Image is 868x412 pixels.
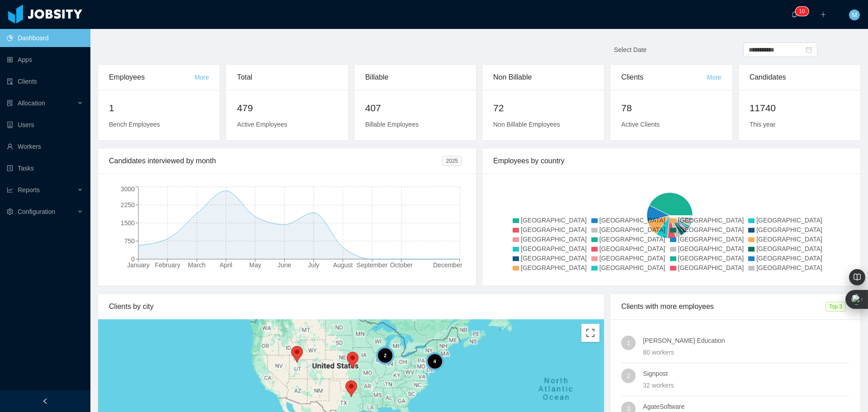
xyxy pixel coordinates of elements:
i: icon: line-chart [7,187,13,193]
span: [GEOGRAPHIC_DATA] [756,217,822,224]
button: Toggle fullscreen view [581,324,599,342]
div: 80 workers [643,347,849,357]
span: [GEOGRAPHIC_DATA] [756,264,822,271]
a: icon: profileTasks [7,159,83,177]
span: [GEOGRAPHIC_DATA] [599,245,665,252]
tspan: August [333,261,353,269]
i: icon: calendar [806,47,812,53]
div: Clients [621,65,707,90]
tspan: July [308,261,319,269]
tspan: 3000 [121,185,135,193]
p: 0 [802,7,805,16]
h4: [PERSON_NAME] Education [643,336,849,346]
span: [GEOGRAPHIC_DATA] [599,236,665,243]
h2: 11740 [750,101,849,115]
i: icon: bell [791,11,797,18]
div: Total [237,65,337,90]
span: [GEOGRAPHIC_DATA] [521,226,587,233]
tspan: 2250 [121,201,135,208]
tspan: May [249,261,261,269]
tspan: January [127,261,150,269]
a: icon: appstoreApps [7,51,83,69]
tspan: December [433,261,462,269]
a: More [707,74,722,81]
span: [GEOGRAPHIC_DATA] [521,255,587,262]
span: [GEOGRAPHIC_DATA] [599,255,665,262]
sup: 10 [795,7,808,16]
tspan: June [278,261,292,269]
span: Allocation [18,99,45,107]
span: [GEOGRAPHIC_DATA] [599,264,665,271]
div: 4 [425,352,443,370]
span: [GEOGRAPHIC_DATA] [756,226,822,233]
h2: 78 [621,101,721,115]
span: This year [750,121,776,128]
div: Non Billable [493,65,593,90]
h4: Signpost [643,369,849,379]
i: icon: setting [7,208,13,215]
span: [GEOGRAPHIC_DATA] [521,236,587,243]
tspan: October [390,261,413,269]
a: icon: userWorkers [7,137,83,156]
a: icon: auditClients [7,72,83,90]
div: 32 workers [643,380,849,390]
span: Select Date [614,46,646,53]
span: [GEOGRAPHIC_DATA] [678,217,744,224]
span: [GEOGRAPHIC_DATA] [678,236,744,243]
a: icon: pie-chartDashboard [7,29,83,47]
span: [GEOGRAPHIC_DATA] [521,264,587,271]
span: [GEOGRAPHIC_DATA] [521,217,587,224]
span: Bench Employees [109,121,160,128]
div: Candidates [750,65,849,90]
tspan: 1500 [121,219,135,227]
h2: 72 [493,101,593,115]
i: icon: solution [7,100,13,106]
h2: 479 [237,101,337,115]
span: 2 [627,369,630,383]
span: [GEOGRAPHIC_DATA] [678,245,744,252]
span: 1 [627,336,630,350]
div: Employees by country [493,148,849,174]
div: Employees [109,65,194,90]
tspan: February [155,261,180,269]
span: Configuration [18,208,55,215]
span: [GEOGRAPHIC_DATA] [678,264,744,271]
a: More [194,74,209,81]
span: 2025 [442,156,462,166]
div: 2 [376,346,394,365]
div: Billable [365,65,465,90]
span: [GEOGRAPHIC_DATA] [756,236,822,243]
span: Reports [18,186,40,194]
span: Top 3 [826,302,846,312]
h2: 1 [109,101,209,115]
span: [GEOGRAPHIC_DATA] [678,255,744,262]
span: [GEOGRAPHIC_DATA] [599,226,665,233]
span: [GEOGRAPHIC_DATA] [678,226,744,233]
div: Clients with more employees [621,294,825,319]
tspan: March [188,261,206,269]
h2: 407 [365,101,465,115]
span: [GEOGRAPHIC_DATA] [521,245,587,252]
span: M [852,9,857,20]
h4: AgateSoftware [643,402,849,412]
span: Active Employees [237,121,287,128]
span: [GEOGRAPHIC_DATA] [756,255,822,262]
i: icon: plus [820,11,826,18]
p: 1 [799,7,802,16]
tspan: September [357,261,388,269]
span: Billable Employees [365,121,419,128]
span: Non Billable Employees [493,121,560,128]
span: [GEOGRAPHIC_DATA] [599,217,665,224]
span: [GEOGRAPHIC_DATA] [756,245,822,252]
div: Clients by city [109,294,593,319]
tspan: April [220,261,232,269]
tspan: 0 [131,256,135,263]
a: icon: robotUsers [7,116,83,134]
tspan: 750 [124,237,135,245]
span: Active Clients [621,121,660,128]
div: Candidates interviewed by month [109,148,442,174]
